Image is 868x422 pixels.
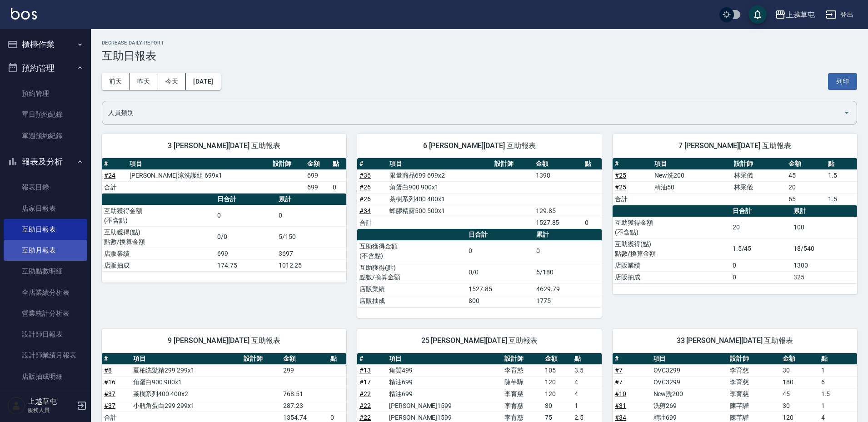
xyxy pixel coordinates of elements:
[387,193,492,205] td: 茶樹系列400 400x1
[613,271,730,283] td: 店販抽成
[4,125,87,146] a: 單週預約紀錄
[466,295,534,307] td: 800
[780,353,819,365] th: 金額
[730,259,792,271] td: 0
[652,181,732,193] td: 精油50
[104,390,115,397] a: #37
[4,150,87,174] button: 報表及分析
[615,367,623,374] a: #7
[4,366,87,387] a: 店販抽成明細
[102,50,857,62] h3: 互助日報表
[357,158,387,170] th: #
[819,353,857,365] th: 點
[281,353,328,365] th: 金額
[127,158,270,170] th: 項目
[543,400,572,412] td: 30
[651,376,728,388] td: OVC3299
[583,158,602,170] th: 點
[357,295,466,307] td: 店販抽成
[387,376,502,388] td: 精油699
[305,169,330,181] td: 699
[102,40,857,46] h2: Decrease Daily Report
[4,387,87,408] a: 收支分類明細表
[780,364,819,376] td: 30
[826,193,857,205] td: 1.5
[819,364,857,376] td: 1
[387,388,502,400] td: 精油699
[615,414,626,421] a: #34
[791,259,857,271] td: 1300
[466,229,534,241] th: 日合計
[730,238,792,259] td: 1.5/45
[357,262,466,283] td: 互助獲得(點) 點數/換算金額
[104,172,115,179] a: #24
[651,353,728,365] th: 項目
[534,217,583,228] td: 1527.85
[572,353,602,365] th: 點
[728,400,780,412] td: 陳芊驊
[387,364,502,376] td: 角質499
[652,169,732,181] td: New洗200
[543,376,572,388] td: 120
[102,226,215,248] td: 互助獲得(點) 點數/換算金額
[728,376,780,388] td: 李育慈
[732,181,786,193] td: 林采儀
[131,388,242,400] td: 茶樹系列400 400x2
[732,169,786,181] td: 林采儀
[4,83,87,104] a: 預約管理
[359,195,371,203] a: #26
[359,378,371,386] a: #17
[102,158,127,170] th: #
[4,56,87,80] button: 預約管理
[534,295,602,307] td: 1775
[4,261,87,282] a: 互助點數明細
[534,169,583,181] td: 1398
[572,400,602,412] td: 1
[839,105,854,120] button: Open
[534,240,602,262] td: 0
[11,8,37,20] img: Logo
[613,158,857,205] table: a dense table
[730,217,792,238] td: 20
[4,345,87,366] a: 設計師業績月報表
[368,336,591,345] span: 25 [PERSON_NAME][DATE] 互助報表
[728,364,780,376] td: 李育慈
[732,158,786,170] th: 設計師
[791,205,857,217] th: 累計
[305,158,330,170] th: 金額
[543,364,572,376] td: 105
[131,376,242,388] td: 角蛋白900 900x1
[502,364,543,376] td: 李育慈
[572,388,602,400] td: 4
[613,217,730,238] td: 互助獲得金額 (不含點)
[791,271,857,283] td: 325
[613,238,730,259] td: 互助獲得(點) 點數/換算金額
[780,388,819,400] td: 45
[624,141,846,150] span: 7 [PERSON_NAME][DATE] 互助報表
[615,184,626,191] a: #25
[270,158,305,170] th: 設計師
[502,388,543,400] td: 李育慈
[387,158,492,170] th: 項目
[387,353,502,365] th: 項目
[102,194,346,272] table: a dense table
[4,282,87,303] a: 全店業績分析表
[102,353,131,365] th: #
[215,205,276,226] td: 0
[786,193,826,205] td: 65
[502,376,543,388] td: 陳芊驊
[387,400,502,412] td: [PERSON_NAME]1599
[158,73,186,90] button: 今天
[281,364,328,376] td: 299
[281,388,328,400] td: 768.51
[131,364,242,376] td: 夏柚洗髮精299 299x1
[215,194,276,205] th: 日合計
[786,181,826,193] td: 20
[615,172,626,179] a: #25
[359,402,371,409] a: #22
[106,105,839,121] input: 人員名稱
[357,158,602,229] table: a dense table
[4,303,87,324] a: 營業統計分析表
[387,181,492,193] td: 角蛋白900 900x1
[305,181,330,193] td: 699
